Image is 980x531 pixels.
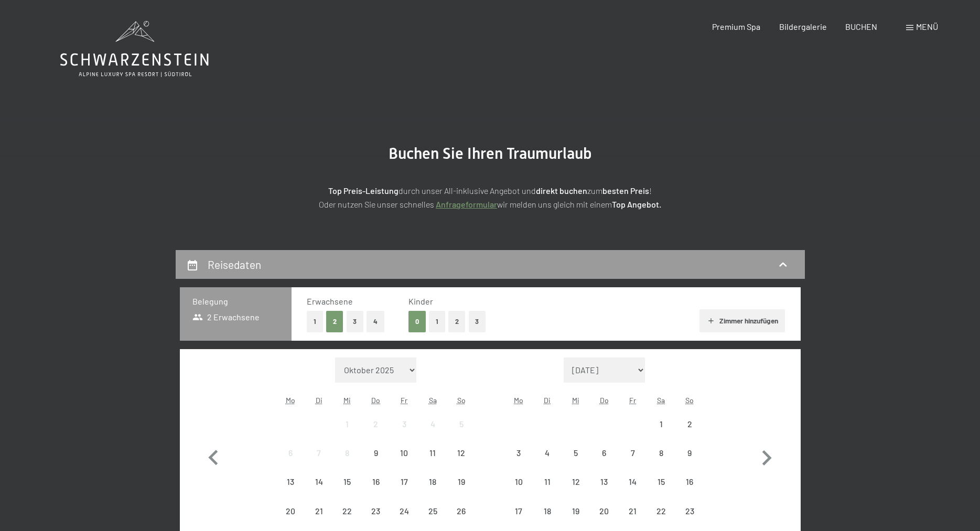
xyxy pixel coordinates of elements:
div: Anreise nicht möglich [504,496,533,525]
div: 15 [334,478,360,504]
div: Thu Oct 02 2025 [362,410,390,438]
div: Fri Oct 17 2025 [390,468,418,496]
div: Wed Oct 15 2025 [333,468,361,496]
abbr: Dienstag [316,396,322,405]
div: Thu Nov 13 2025 [590,468,618,496]
strong: Top Angebot. [612,199,661,209]
div: Sun Nov 23 2025 [675,496,704,525]
div: Wed Oct 22 2025 [333,496,361,525]
div: 15 [648,478,674,504]
div: Fri Oct 03 2025 [390,410,418,438]
abbr: Donnerstag [371,396,380,405]
div: 19 [448,478,474,504]
div: 9 [676,449,703,475]
div: Anreise nicht möglich [362,468,390,496]
div: Wed Nov 05 2025 [562,439,590,467]
div: Fri Oct 24 2025 [390,496,418,525]
abbr: Donnerstag [600,396,609,405]
div: Sat Nov 15 2025 [647,468,675,496]
div: Anreise nicht möglich [418,439,447,467]
abbr: Samstag [657,396,665,405]
div: Sat Nov 01 2025 [647,410,675,438]
div: Fri Nov 07 2025 [618,439,647,467]
div: Anreise nicht möglich [418,410,447,438]
div: Anreise nicht möglich [362,439,390,467]
div: Fri Nov 14 2025 [618,468,647,496]
div: Anreise nicht möglich [305,468,333,496]
div: Anreise nicht möglich [333,468,361,496]
button: 2 [448,311,466,332]
button: 2 [326,311,343,332]
div: Anreise nicht möglich [276,468,305,496]
div: Anreise nicht möglich [675,439,704,467]
strong: direkt buchen [536,186,587,196]
div: 1 [648,420,674,446]
div: 5 [563,449,589,475]
div: 12 [563,478,589,504]
div: 12 [448,449,474,475]
div: Tue Nov 04 2025 [533,439,562,467]
div: Mon Nov 03 2025 [504,439,533,467]
div: 3 [505,449,532,475]
strong: Top Preis-Leistung [328,186,399,196]
abbr: Montag [514,396,523,405]
div: 5 [448,420,474,446]
div: Thu Nov 20 2025 [590,496,618,525]
div: 7 [619,449,645,475]
div: Tue Nov 18 2025 [533,496,562,525]
div: Sun Nov 09 2025 [675,439,704,467]
div: Anreise nicht möglich [418,496,447,525]
button: 1 [307,311,323,332]
div: Anreise nicht möglich [675,496,704,525]
div: Anreise nicht möglich [362,496,390,525]
button: 1 [429,311,445,332]
div: Sat Oct 25 2025 [418,496,447,525]
div: 8 [334,449,360,475]
div: 8 [648,449,674,475]
div: 16 [676,478,703,504]
div: Sun Nov 16 2025 [675,468,704,496]
span: Kinder [408,296,433,306]
div: Anreise nicht möglich [618,439,647,467]
div: Anreise nicht möglich [590,496,618,525]
div: Anreise nicht möglich [533,439,562,467]
a: Premium Spa [712,21,760,31]
span: 2 Erwachsene [192,311,260,323]
abbr: Sonntag [685,396,694,405]
a: Bildergalerie [779,21,827,31]
div: Wed Nov 19 2025 [562,496,590,525]
div: 18 [419,478,446,504]
div: Sun Oct 12 2025 [447,439,475,467]
div: 3 [391,420,417,446]
div: 14 [306,478,332,504]
div: Anreise nicht möglich [504,468,533,496]
div: Anreise nicht möglich [647,468,675,496]
button: 3 [469,311,486,332]
div: Anreise nicht möglich [447,496,475,525]
div: 10 [505,478,532,504]
div: Anreise nicht möglich [562,468,590,496]
div: Anreise nicht möglich [590,439,618,467]
div: Anreise nicht möglich [333,439,361,467]
div: Anreise nicht möglich [647,410,675,438]
div: Anreise nicht möglich [390,410,418,438]
div: 6 [277,449,304,475]
div: Anreise nicht möglich [533,468,562,496]
div: 6 [591,449,617,475]
div: Anreise nicht möglich [447,468,475,496]
span: BUCHEN [845,21,877,31]
span: Buchen Sie Ihren Traumurlaub [389,144,592,162]
div: Tue Nov 11 2025 [533,468,562,496]
div: Tue Oct 21 2025 [305,496,333,525]
div: Tue Oct 14 2025 [305,468,333,496]
div: Mon Oct 06 2025 [276,439,305,467]
div: Mon Oct 13 2025 [276,468,305,496]
div: Sat Oct 04 2025 [418,410,447,438]
abbr: Sonntag [457,396,466,405]
p: durch unser All-inklusive Angebot und zum ! Oder nutzen Sie unser schnelles wir melden uns gleich... [228,184,752,211]
div: Sat Oct 18 2025 [418,468,447,496]
span: Menü [916,21,938,31]
div: Thu Oct 23 2025 [362,496,390,525]
div: Mon Nov 10 2025 [504,468,533,496]
button: 4 [367,311,384,332]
